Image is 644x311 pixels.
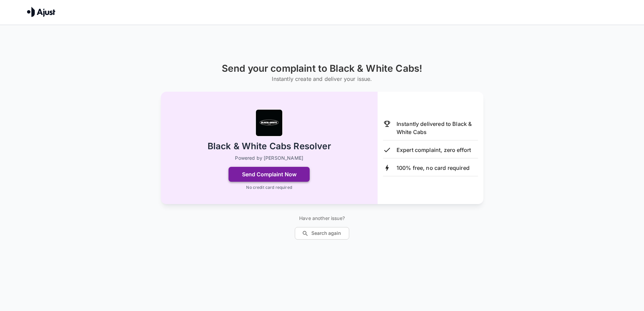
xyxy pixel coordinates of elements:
[295,215,349,222] p: Have another issue?
[246,184,292,191] p: No credit card required
[208,140,331,152] h2: Black & White Cabs Resolver
[27,7,55,17] img: Ajust
[295,227,349,240] button: Search again
[222,74,422,84] h6: Instantly create and deliver your issue.
[256,109,283,136] img: Black & White Cabs
[397,164,470,172] p: 100% free, no card required
[222,63,422,74] h1: Send your complaint to Black & White Cabs!
[397,120,478,136] p: Instantly delivered to Black & White Cabs
[235,155,303,161] p: Powered by [PERSON_NAME]
[397,146,471,154] p: Expert complaint, zero effort
[229,167,310,182] button: Send Complaint Now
